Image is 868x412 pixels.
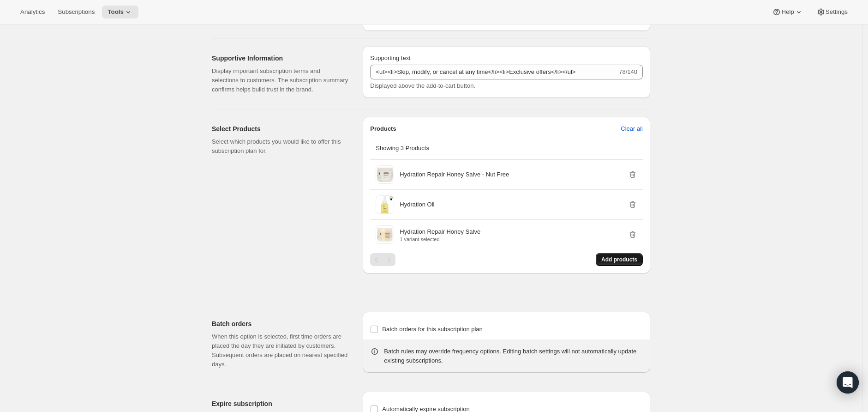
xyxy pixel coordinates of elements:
div: Batch rules may override frequency options. Editing batch settings will not automatically update ... [384,347,643,365]
input: No obligation, modify or cancel your subscription anytime. [370,65,617,79]
span: Help [781,8,794,16]
span: Tools [108,8,124,16]
h2: Select Products [212,124,348,133]
button: Subscriptions [52,6,100,18]
p: 1 variant selected [400,236,480,242]
img: Hydration Repair Honey Salve - Nut Free [376,165,394,184]
p: Display important subscription terms and selections to customers. The subscription summary confir... [212,67,348,94]
img: Hydration Repair Honey Salve [376,225,394,244]
div: Open Intercom Messenger [837,371,859,394]
h2: Expire subscription [212,399,348,408]
span: Settings [826,8,848,16]
h2: Supportive Information [212,54,348,63]
span: Clear all [621,124,643,133]
h2: Batch orders [212,319,348,328]
button: Help [766,6,808,18]
p: Hydration Oil [400,200,434,209]
button: Clear all [615,121,648,136]
img: Hydration Oil [376,195,394,214]
span: Showing 3 Products [376,145,429,151]
p: Select which products you would like to offer this subscription plan for. [212,137,348,156]
p: Hydration Repair Honey Salve [400,227,480,236]
span: Add products [601,256,637,263]
span: Subscriptions [58,8,95,16]
p: Hydration Repair Honey Salve - Nut Free [400,170,509,179]
p: When this option is selected, first time orders are placed the day they are initiated by customer... [212,332,348,369]
button: Settings [811,6,853,18]
span: Analytics [20,8,45,16]
button: Tools [102,6,138,18]
p: Products [370,124,396,133]
button: Add products [596,253,643,266]
button: Analytics [15,6,50,18]
nav: Pagination [370,253,395,266]
span: Displayed above the add-to-cart button. [370,82,475,89]
span: Supporting text [370,55,410,61]
span: Batch orders for this subscription plan [382,326,483,333]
